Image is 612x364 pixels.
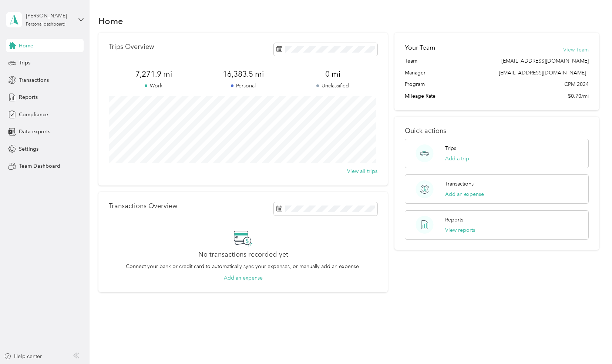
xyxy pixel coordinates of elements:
span: Compliance [19,111,48,118]
button: Add an expense [224,274,263,282]
span: 7,271.9 mi [109,69,198,79]
span: Home [19,42,33,50]
p: Trips [445,144,456,152]
span: Mileage Rate [405,92,436,100]
button: View Team [563,46,589,54]
span: $0.70/mi [568,92,589,100]
button: Add an expense [445,190,484,198]
p: Quick actions [405,127,589,135]
button: Help center [4,353,42,360]
p: Transactions [445,180,474,188]
span: CPM 2024 [564,80,589,88]
p: Personal [198,82,288,90]
span: 16,383.5 mi [198,69,288,79]
h2: Your Team [405,43,435,52]
button: View reports [445,226,475,234]
span: Team Dashboard [19,162,60,170]
p: Connect your bank or credit card to automatically sync your expenses, or manually add an expense. [126,263,360,270]
div: [PERSON_NAME] [26,12,72,20]
button: View all trips [347,167,377,175]
span: Settings [19,145,38,153]
p: Reports [445,216,463,224]
p: Trips Overview [109,43,154,51]
span: Trips [19,59,30,67]
p: Unclassified [288,82,377,90]
span: Reports [19,93,38,101]
iframe: Everlance-gr Chat Button Frame [571,323,612,364]
button: Add a trip [445,155,469,163]
h1: Home [98,17,123,25]
span: Program [405,80,425,88]
p: Work [109,82,198,90]
span: [EMAIL_ADDRESS][DOMAIN_NAME] [501,57,589,65]
div: Personal dashboard [26,22,65,27]
span: Transactions [19,76,49,84]
span: 0 mi [288,69,377,79]
span: [EMAIL_ADDRESS][DOMAIN_NAME] [499,70,586,76]
span: Manager [405,69,426,77]
h2: No transactions recorded yet [198,251,288,258]
span: Data exports [19,128,50,136]
p: Transactions Overview [109,202,177,210]
span: Team [405,57,417,65]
